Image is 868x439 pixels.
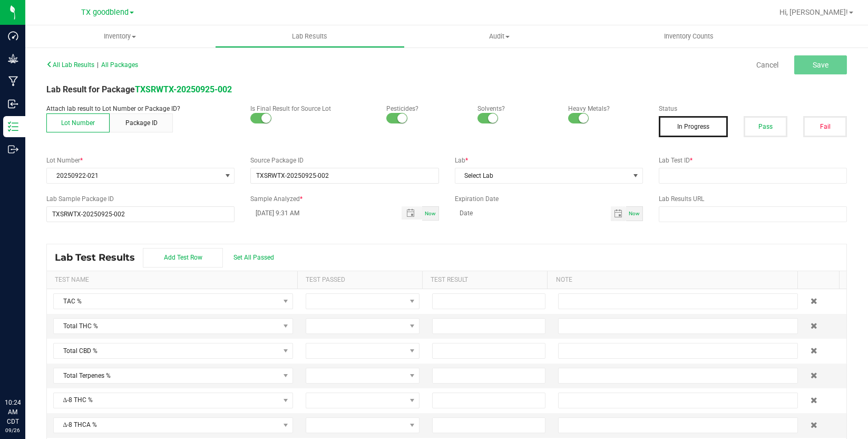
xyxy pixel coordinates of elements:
a: Lab Results [215,25,405,47]
input: NO DATA FOUND [251,168,438,183]
span: Now [629,211,640,216]
a: TXSRWTX-20250925-002 [135,84,232,94]
a: Inventory [25,25,215,47]
inline-svg: Inventory [8,121,18,132]
inline-svg: Inbound [8,99,18,109]
span: Inventory Counts [650,32,728,41]
p: 10:24 AM CDT [5,398,21,426]
span: Select Lab [455,168,629,183]
span: Inventory [25,32,215,41]
input: MM/dd/yyyy HH:MM a [250,206,390,219]
span: Set All Passed [233,254,274,261]
label: Source Package ID [250,156,438,165]
input: Date [455,206,611,219]
inline-svg: Grow [8,53,18,64]
th: Test Name [47,271,297,289]
button: Lot Number [46,113,110,132]
a: Audit [405,25,594,47]
span: Save [813,61,828,69]
span: Toggle popup [402,206,422,219]
p: Pesticides? [386,104,461,113]
span: Total CBD % [54,343,279,358]
inline-svg: Dashboard [8,31,18,41]
span: Δ-8 THC % [54,393,279,408]
p: 09/26 [5,426,21,434]
button: Fail [803,116,847,137]
button: Add Test Row [143,248,223,268]
label: Status [659,104,847,113]
span: Now [425,211,436,216]
button: Package ID [110,113,173,132]
span: Audit [405,32,594,41]
label: Lab Sample Package ID [46,194,235,204]
p: Is Final Result for Source Lot [250,104,370,113]
span: Hi, [PERSON_NAME]! [779,8,848,16]
button: In Progress [659,116,728,137]
iframe: Resource center unread badge [31,353,44,366]
span: All Lab Results [46,61,94,69]
span: | [97,61,99,69]
span: Lab Test Results [55,252,143,263]
iframe: Resource center [11,355,42,386]
p: Attach lab result to Lot Number or Package ID? [46,104,235,113]
th: Test Passed [297,271,422,289]
button: Pass [744,116,787,137]
span: Lab Results [278,32,342,41]
span: Total Terpenes % [54,368,279,383]
label: Lot Number [46,156,235,165]
a: Cancel [756,60,778,70]
a: Inventory Counts [594,25,784,47]
label: Lab Results URL [659,194,847,204]
p: Heavy Metals? [568,104,643,113]
label: Lab Test ID [659,156,847,165]
label: Lab [455,156,643,165]
span: TAC % [54,294,279,309]
span: Toggle calendar [611,206,626,221]
span: Δ-8 THCA % [54,418,279,433]
label: Expiration Date [455,194,643,204]
th: Note [547,271,797,289]
span: TX goodblend [81,8,129,17]
span: Lab Result for Package [46,84,232,94]
span: All Packages [101,61,138,69]
span: 20250922-021 [47,168,221,183]
input: NO DATA FOUND [47,207,234,222]
span: Total THC % [54,319,279,333]
th: Test Result [422,271,547,289]
inline-svg: Outbound [8,144,18,155]
inline-svg: Manufacturing [8,76,18,87]
p: Solvents? [477,104,552,113]
button: Save [794,55,847,74]
label: Sample Analyzed [250,194,438,204]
